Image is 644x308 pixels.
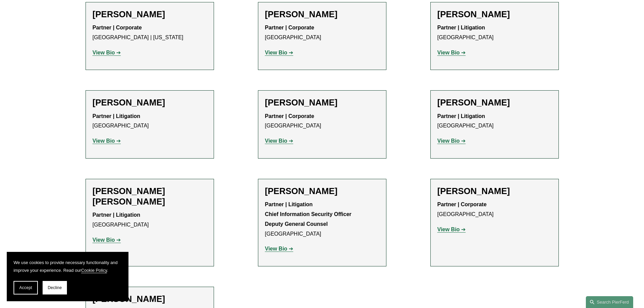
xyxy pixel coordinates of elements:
[265,50,287,55] strong: View Bio
[437,113,485,119] strong: Partner | Litigation
[437,227,460,232] strong: View Bio
[265,113,314,119] strong: Partner | Corporate
[437,112,552,131] p: [GEOGRAPHIC_DATA]
[265,138,287,144] strong: View Bio
[7,252,128,301] section: Cookie banner
[586,296,633,308] a: Search this site
[14,281,38,294] button: Accept
[93,138,115,144] strong: View Bio
[437,186,552,196] h2: [PERSON_NAME]
[93,210,207,230] p: [GEOGRAPHIC_DATA]
[93,113,140,119] strong: Partner | Litigation
[93,186,207,207] h2: [PERSON_NAME] [PERSON_NAME]
[93,97,207,108] h2: [PERSON_NAME]
[437,9,552,20] h2: [PERSON_NAME]
[43,281,67,294] button: Decline
[265,211,352,227] strong: Chief Information Security Officer Deputy General Counsel
[48,285,62,290] span: Decline
[437,50,460,55] strong: View Bio
[265,202,313,207] strong: Partner | Litigation
[265,97,379,108] h2: [PERSON_NAME]
[437,50,466,55] a: View Bio
[93,212,140,218] strong: Partner | Litigation
[93,237,115,243] strong: View Bio
[14,259,122,274] p: We use cookies to provide necessary functionality and improve your experience. Read our .
[93,294,207,304] h2: [PERSON_NAME]
[437,97,552,108] h2: [PERSON_NAME]
[265,246,287,252] strong: View Bio
[265,186,379,196] h2: [PERSON_NAME]
[265,138,293,144] a: View Bio
[93,25,142,30] strong: Partner | Corporate
[265,200,379,239] p: [GEOGRAPHIC_DATA]
[93,9,207,20] h2: [PERSON_NAME]
[265,112,379,131] p: [GEOGRAPHIC_DATA]
[93,112,207,131] p: [GEOGRAPHIC_DATA]
[93,23,207,43] p: [GEOGRAPHIC_DATA] | [US_STATE]
[93,50,115,55] strong: View Bio
[265,246,293,252] a: View Bio
[265,23,379,43] p: [GEOGRAPHIC_DATA]
[437,23,552,43] p: [GEOGRAPHIC_DATA]
[437,202,487,207] strong: Partner | Corporate
[81,268,107,273] a: Cookie Policy
[19,285,32,290] span: Accept
[437,200,552,219] p: [GEOGRAPHIC_DATA]
[437,138,466,144] a: View Bio
[265,25,314,30] strong: Partner | Corporate
[437,227,466,232] a: View Bio
[265,9,379,20] h2: [PERSON_NAME]
[93,138,121,144] a: View Bio
[437,138,460,144] strong: View Bio
[93,237,121,243] a: View Bio
[437,25,485,30] strong: Partner | Litigation
[93,50,121,55] a: View Bio
[265,50,293,55] a: View Bio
